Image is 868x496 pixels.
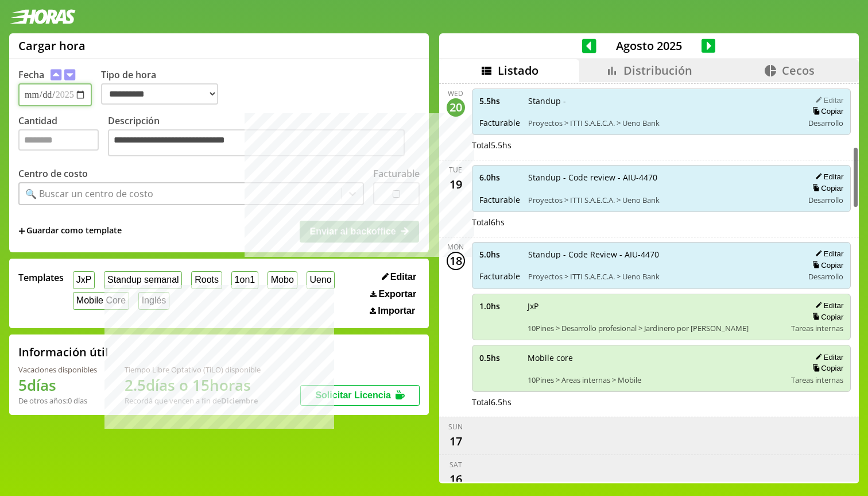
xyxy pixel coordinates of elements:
[528,172,796,183] span: Standup - Code review - AIU-4470
[447,175,465,193] div: 19
[221,395,258,406] b: Diciembre
[18,271,64,284] span: Templates
[125,375,261,395] h1: 2.5 días o 15 horas
[782,63,815,78] span: Cecos
[268,271,297,289] button: Mobo
[300,385,420,406] button: Solicitar Licencia
[528,301,784,312] span: JxP
[472,140,851,151] div: Total 5.5 hs
[378,289,416,299] span: Exportar
[479,117,520,128] span: Facturable
[378,306,415,316] span: Importar
[528,323,784,333] span: 10Pines > Desarrollo profesional > Jardinero por [PERSON_NAME]
[528,352,784,363] span: Mobile core
[809,260,843,270] button: Copiar
[479,194,520,205] span: Facturable
[449,165,462,175] div: Tue
[809,312,843,322] button: Copiar
[528,375,784,385] span: 10Pines > Areas internas > Mobile
[373,167,420,180] label: Facturable
[108,114,420,159] label: Descripción
[808,118,843,128] span: Desarrollo
[191,271,222,289] button: Roots
[809,183,843,193] button: Copiar
[447,432,465,450] div: 17
[528,118,796,128] span: Proyectos > ITTI S.A.E.C.A. > Ueno Bank
[791,375,843,385] span: Tareas internas
[447,470,465,488] div: 16
[812,172,843,182] button: Editar
[498,63,538,78] span: Listado
[108,129,405,156] textarea: Descripción
[472,397,851,407] div: Total 6.5 hs
[528,195,796,205] span: Proyectos > ITTI S.A.E.C.A. > Ueno Bank
[367,289,420,300] button: Exportar
[18,364,97,375] div: Vacaciones disponibles
[18,68,44,81] label: Fecha
[447,252,465,270] div: 18
[18,38,86,53] h1: Cargar hora
[812,249,843,259] button: Editar
[528,271,796,282] span: Proyectos > ITTI S.A.E.C.A. > Ueno Bank
[18,395,97,406] div: De otros años: 0 días
[528,249,796,260] span: Standup - Code Review - AIU-4470
[623,63,692,78] span: Distribución
[472,217,851,228] div: Total 6 hs
[18,167,88,180] label: Centro de costo
[101,83,218,105] select: Tipo de hora
[315,390,391,400] span: Solicitar Licencia
[449,460,462,470] div: Sat
[448,89,463,98] div: Wed
[125,364,261,375] div: Tiempo Libre Optativo (TiLO) disponible
[439,82,859,482] div: scrollable content
[18,114,108,159] label: Cantidad
[25,187,153,200] div: 🔍 Buscar un centro de costo
[808,271,843,282] span: Desarrollo
[73,271,95,289] button: JxP
[479,271,520,282] span: Facturable
[447,242,464,252] div: Mon
[18,225,25,237] span: +
[596,38,702,53] span: Agosto 2025
[104,271,182,289] button: Standup semanal
[125,395,261,406] div: Recordá que vencen a fin de
[809,363,843,373] button: Copiar
[528,95,796,106] span: Standup -
[18,344,108,360] h2: Información útil
[18,375,97,395] h1: 5 días
[791,323,843,333] span: Tareas internas
[479,172,520,183] span: 6.0 hs
[812,352,843,362] button: Editar
[479,249,520,260] span: 5.0 hs
[18,129,99,151] input: Cantidad
[479,95,520,106] span: 5.5 hs
[73,292,129,310] button: Mobile Core
[808,195,843,205] span: Desarrollo
[101,68,227,106] label: Tipo de hora
[9,9,76,24] img: logotipo
[479,352,520,363] span: 0.5 hs
[479,301,520,312] span: 1.0 hs
[390,272,416,282] span: Editar
[307,271,335,289] button: Ueno
[138,292,169,310] button: Inglés
[812,95,843,105] button: Editar
[378,271,420,283] button: Editar
[18,225,122,237] span: +Guardar como template
[812,301,843,310] button: Editar
[448,422,463,432] div: Sun
[231,271,258,289] button: 1on1
[447,98,465,117] div: 20
[809,106,843,116] button: Copiar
